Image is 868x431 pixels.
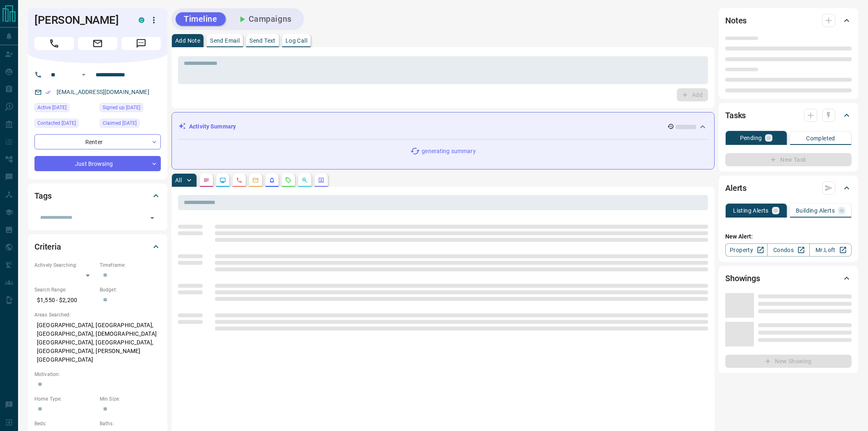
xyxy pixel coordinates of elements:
button: Open [146,212,158,224]
p: Pending [740,135,762,141]
h2: Showings [725,272,760,285]
p: Search Range: [34,286,96,293]
svg: Agent Actions [318,177,324,183]
span: Email [78,37,117,50]
button: Open [79,70,89,80]
div: Wed Aug 13 2025 [34,103,96,115]
svg: Emails [252,177,259,183]
a: Property [725,243,767,257]
p: [GEOGRAPHIC_DATA], [GEOGRAPHIC_DATA], [GEOGRAPHIC_DATA], [DEMOGRAPHIC_DATA][GEOGRAPHIC_DATA], [GE... [34,319,161,367]
p: Min Size: [100,395,161,403]
p: Budget: [100,286,161,293]
p: All [175,177,182,183]
span: Message [121,37,161,50]
div: Tags [34,186,161,206]
div: Wed Aug 13 2025 [100,119,161,130]
a: Condos [767,243,809,257]
svg: Lead Browsing Activity [219,177,226,183]
span: Signed up [DATE] [103,103,140,112]
div: Alerts [725,178,852,198]
a: Mr.Loft [809,243,852,257]
svg: Opportunities [302,177,308,183]
span: Call [34,37,74,50]
p: Beds: [34,420,96,427]
p: New Alert: [725,232,852,241]
p: generating summary [422,147,475,156]
div: Wed Aug 13 2025 [34,119,96,130]
svg: Calls [236,177,242,183]
h2: Criteria [34,240,61,253]
p: Send Email [210,38,240,44]
p: Building Alerts [796,208,835,213]
p: Timeframe: [100,261,161,269]
svg: Email Verified [45,89,51,95]
div: Criteria [34,237,161,257]
span: Contacted [DATE] [37,119,76,127]
svg: Notes [203,177,210,183]
div: condos.ca [139,17,144,23]
p: Actively Searching: [34,261,96,269]
p: Completed [806,135,835,141]
h2: Alerts [725,181,747,195]
div: Showings [725,268,852,288]
div: Activity Summary [178,119,708,134]
p: Motivation: [34,371,161,378]
h1: [PERSON_NAME] [34,14,126,27]
div: Renter [34,134,161,149]
h2: Notes [725,14,747,27]
div: Just Browsing [34,156,161,171]
h2: Tasks [725,109,746,122]
svg: Requests [285,177,292,183]
p: Log Call [286,38,307,44]
p: Areas Searched: [34,311,161,319]
button: Timeline [176,12,226,26]
p: Send Text [249,38,276,44]
p: Baths: [100,420,161,427]
p: Listing Alerts [733,208,769,213]
h2: Tags [34,189,51,202]
p: $1,550 - $2,200 [34,293,96,307]
a: [EMAIL_ADDRESS][DOMAIN_NAME] [57,89,149,95]
button: Campaigns [229,12,300,26]
span: Claimed [DATE] [103,119,137,127]
p: Add Note [175,38,200,44]
span: Active [DATE] [37,103,66,112]
div: Wed Aug 13 2025 [100,103,161,115]
div: Tasks [725,105,852,125]
div: Notes [725,11,852,30]
p: Home Type: [34,395,96,403]
svg: Listing Alerts [269,177,275,183]
p: Activity Summary [189,122,236,131]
